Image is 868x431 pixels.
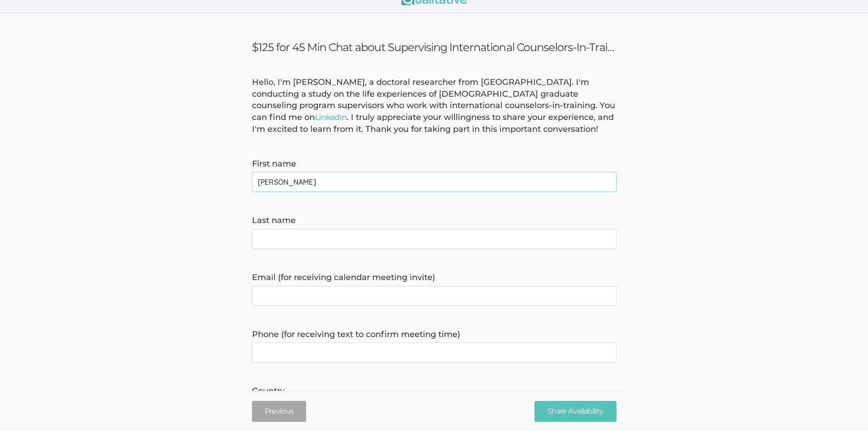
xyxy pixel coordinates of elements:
[315,113,347,122] a: LinkedIn
[252,41,616,54] h3: $125 for 45 Min Chat about Supervising International Counselors-In-Training
[252,272,616,284] label: Email (for receiving calendar meeting invite)
[252,215,616,227] label: Last name
[252,329,616,341] label: Phone (for receiving text to confirm meeting time)
[252,385,616,397] label: Country
[252,158,616,170] label: First name
[245,77,623,135] div: Hello, I'm [PERSON_NAME], a doctoral researcher from [GEOGRAPHIC_DATA]. I'm conducting a study on...
[534,400,616,422] input: Share Availability
[252,400,307,422] button: Previous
